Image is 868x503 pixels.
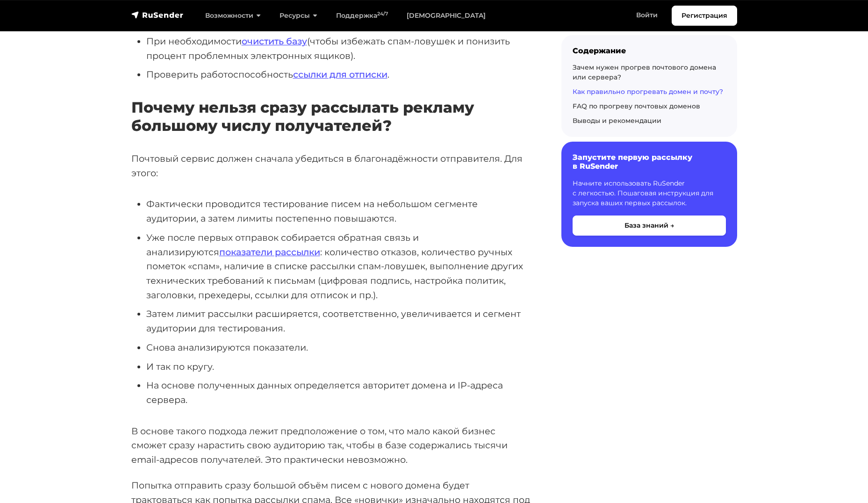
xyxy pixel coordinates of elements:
[573,179,726,208] p: Начните использовать RuSender с легкостью. Пошаговая инструкция для запуска ваших первых рассылок.
[146,340,531,355] li: Снова анализируются показатели.
[573,46,726,55] div: Содержание
[573,63,716,81] a: Зачем нужен прогрев почтового домена или сервера?
[573,116,661,125] a: Выводы и рекомендации
[219,246,320,258] a: показатели рассылки
[131,99,531,135] h3: Почему нельзя сразу рассылать рекламу большому числу получателей?
[573,102,700,110] a: FAQ по прогреву почтовых доменов
[672,6,737,26] a: Регистрация
[146,67,531,82] li: Проверить работоспособность .
[146,359,531,374] li: И так по кругу.
[131,10,184,20] img: RuSender
[397,6,495,25] a: [DEMOGRAPHIC_DATA]
[561,142,737,246] a: Запустите первую рассылку в RuSender Начните использовать RuSender с легкостью. Пошаговая инструк...
[146,197,531,225] li: Фактически проводится тестирование писем на небольшом сегменте аудитории, а затем лимиты постепен...
[377,11,388,17] sup: 24/7
[627,6,667,25] a: Войти
[242,36,307,47] a: очистить базу
[573,216,726,236] button: База знаний →
[146,230,531,302] li: Уже после первых отправок собирается обратная связь и анализируются : количество отказов, количес...
[196,6,270,25] a: Возможности
[146,378,531,407] li: На основе полученных данных определяется авторитет домена и IP-адреса сервера.
[327,6,397,25] a: Поддержка24/7
[573,87,723,96] a: Как правильно прогревать домен и почту?
[146,307,531,335] li: Затем лимит рассылки расширяется, соответственно, увеличивается и сегмент аудитории для тестирова...
[146,34,531,63] li: При необходимости (чтобы избежать спам-ловушек и понизить процент проблемных электронных ящиков).
[293,69,387,80] a: ссылки для отписки
[573,153,726,171] h6: Запустите первую рассылку в RuSender
[131,424,531,467] p: В основе такого подхода лежит предположение о том, что мало какой бизнес сможет сразу нарастить с...
[131,151,531,180] p: Почтовый сервис должен сначала убедиться в благонадёжности отправителя. Для этого:
[270,6,327,25] a: Ресурсы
